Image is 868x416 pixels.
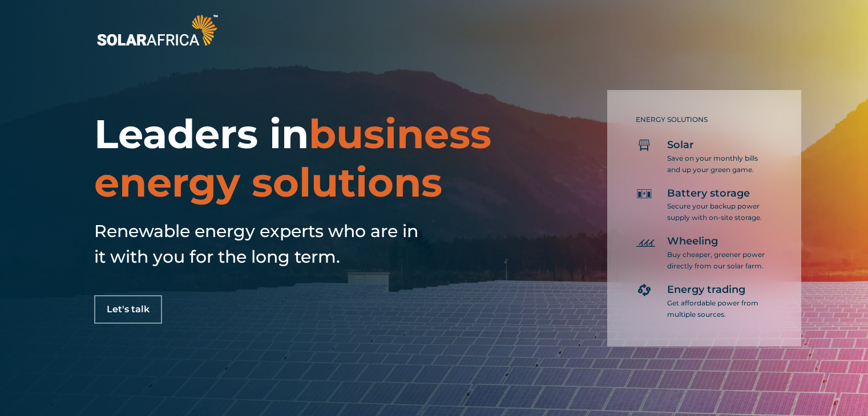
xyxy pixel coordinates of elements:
h5: Renewable energy experts who are in it with you for the long term. [94,218,425,270]
span: Solar [667,138,694,152]
span: Let's talk [107,305,150,314]
span: Wheeling [667,235,718,248]
a: Let's talk [94,295,162,324]
p: Buy cheaper, greener power directly from our solar farm. [667,249,767,272]
span: Battery storage [667,187,750,201]
h5: ENERGY SOLUTIONS [636,116,767,124]
h1: Leaders in [94,110,508,207]
p: Get affordable power from multiple sources. [667,297,767,320]
p: Save on your monthly bills and up your green game. [667,153,767,176]
span: business energy solutions [94,109,491,207]
span: Energy trading [667,283,745,297]
p: Secure your backup power supply with on-site storage. [667,201,767,223]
